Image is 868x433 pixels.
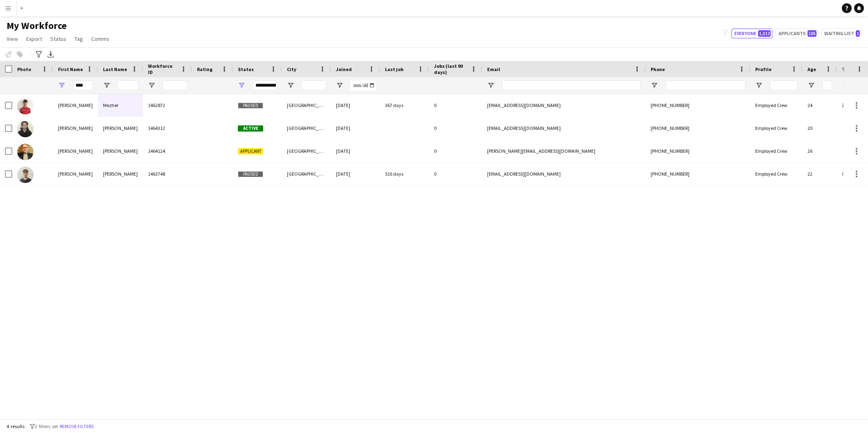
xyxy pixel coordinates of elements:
span: Jobs (last 90 days) [434,63,468,75]
button: Open Filter Menu [287,82,294,89]
div: [PERSON_NAME] [53,117,98,139]
span: Paused [238,103,263,109]
span: 2 filters set [35,423,58,429]
div: [DATE] [331,163,380,185]
span: Email [487,66,500,72]
div: Employed Crew [750,163,803,185]
div: Employed Crew [750,94,803,116]
div: 0 [429,117,482,139]
div: [PERSON_NAME] [98,117,143,139]
div: [PERSON_NAME] [53,94,98,116]
a: Tag [71,33,86,44]
input: Last Name Filter Input [118,80,138,90]
button: Open Filter Menu [842,82,849,89]
div: 20 [803,117,837,139]
button: Open Filter Menu [755,82,763,89]
button: Open Filter Menu [238,82,245,89]
span: 1 [856,30,860,37]
button: Open Filter Menu [103,82,110,89]
span: View [7,35,18,42]
span: Profile [755,66,772,72]
div: [PERSON_NAME] [98,163,143,185]
div: 22 [803,163,837,185]
button: Everyone1,312 [732,29,772,38]
div: Mezher [98,94,143,116]
input: First Name Filter Input [73,80,93,90]
div: 1464312 [143,117,192,139]
button: Open Filter Menu [651,82,658,89]
app-action-btn: Advanced filters [34,49,44,59]
div: [GEOGRAPHIC_DATA] [282,117,331,139]
div: [GEOGRAPHIC_DATA] [282,140,331,162]
div: 0 [429,140,482,162]
div: Employed Crew [750,117,803,139]
button: Open Filter Menu [336,82,343,89]
div: [PERSON_NAME] [53,140,98,162]
span: Phone [651,66,665,72]
span: Tag [74,35,83,42]
div: Employed Crew [750,140,803,162]
button: Open Filter Menu [808,82,815,89]
div: [PHONE_NUMBER] [646,94,750,116]
div: [EMAIL_ADDRESS][DOMAIN_NAME] [482,117,646,139]
img: Ryan Mezher [17,98,34,114]
span: Status [50,35,66,42]
span: Comms [91,35,110,42]
div: 1464124 [143,140,192,162]
button: Open Filter Menu [487,82,494,89]
span: Tags [842,66,853,72]
button: Waiting list1 [821,29,861,38]
span: City [287,66,296,72]
div: 516 days [380,163,429,185]
a: Comms [88,33,113,44]
a: Status [47,33,69,44]
div: [PERSON_NAME][EMAIL_ADDRESS][DOMAIN_NAME] [482,140,646,162]
img: Ryan Walsh [17,167,34,183]
input: Email Filter Input [502,80,641,90]
div: [GEOGRAPHIC_DATA] [282,163,331,185]
input: Profile Filter Input [770,80,798,90]
span: Active [238,125,263,132]
button: Open Filter Menu [58,82,65,89]
span: Applicant [238,148,263,154]
div: [GEOGRAPHIC_DATA] [282,94,331,116]
div: [PHONE_NUMBER] [646,163,750,185]
div: 1463748 [143,163,192,185]
a: View [3,33,21,44]
img: Ryan Reeves [17,121,34,137]
button: Remove filters [58,422,95,431]
div: [EMAIL_ADDRESS][DOMAIN_NAME] [482,163,646,185]
div: [DATE] [331,94,380,116]
div: [PHONE_NUMBER] [646,117,750,139]
span: Export [26,35,42,42]
span: Last Name [103,66,127,72]
span: 1,312 [758,30,771,37]
button: Open Filter Menu [148,82,155,89]
span: Age [808,66,816,72]
app-action-btn: Export XLSX [46,49,56,59]
div: [PERSON_NAME] [53,163,98,185]
div: 367 days [380,94,429,116]
div: [DATE] [331,140,380,162]
img: Ryan Rogers [17,144,34,160]
div: [PHONE_NUMBER] [646,140,750,162]
div: [EMAIL_ADDRESS][DOMAIN_NAME] [482,94,646,116]
div: [DATE] [331,117,380,139]
input: Phone Filter Input [665,80,745,90]
div: 24 [803,94,837,116]
div: 0 [429,163,482,185]
span: First Name [58,66,83,72]
span: Paused [238,171,263,177]
span: Rating [197,66,213,72]
input: City Filter Input [302,80,326,90]
span: Photo [17,66,31,72]
span: Workforce ID [148,63,177,75]
input: Age Filter Input [822,80,832,90]
button: Applicants105 [776,29,818,38]
a: Export [23,33,45,44]
span: My Workforce [7,20,67,32]
input: Joined Filter Input [351,80,375,90]
input: Workforce ID Filter Input [163,80,187,90]
span: Last job [385,66,403,72]
div: [PERSON_NAME] [98,140,143,162]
